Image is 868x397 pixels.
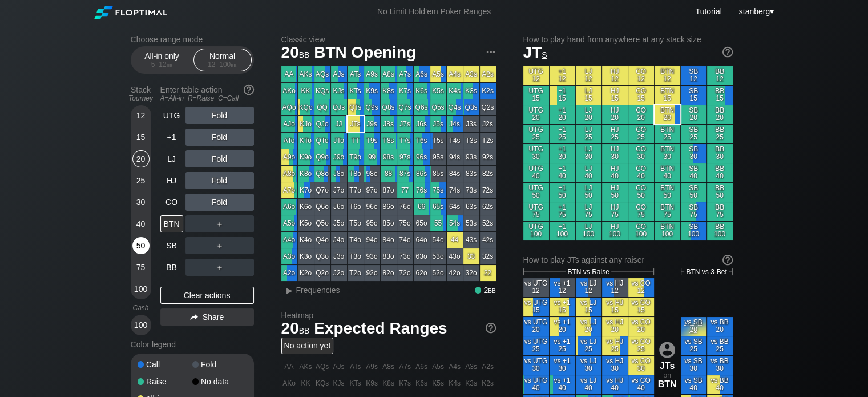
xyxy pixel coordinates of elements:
div: LJ 20 [576,105,601,124]
div: +1 40 [550,163,575,182]
div: 75o [397,215,413,231]
div: A8o [281,166,297,182]
span: stanberg [739,7,770,16]
div: +1 100 [550,222,575,240]
div: 20 [132,150,150,167]
div: A3s [463,66,479,82]
div: Q3o [314,248,330,264]
div: No Limit Hold’em Poker Ranges [360,7,508,19]
div: SB 15 [681,86,706,105]
div: J5o [331,215,347,231]
img: help.32db89a4.svg [243,83,255,96]
div: AJo [281,116,297,132]
div: Tourney [126,94,156,102]
div: Q7s [397,99,413,115]
div: A9s [364,66,380,82]
div: SB 40 [681,163,706,182]
div: UTG 12 [523,66,549,85]
div: 93o [364,248,380,264]
div: J8s [381,116,397,132]
div: QTs [348,99,364,115]
div: Normal [196,49,249,71]
div: Stack [126,81,156,107]
div: SB 75 [681,202,706,221]
div: SB 12 [681,66,706,85]
div: AJs [331,66,347,82]
div: 100 [132,316,150,334]
div: 44 [447,232,463,248]
div: T9s [364,133,380,149]
div: BB 30 [707,144,733,163]
div: TT [348,133,364,149]
div: KTs [348,83,364,99]
div: LJ 15 [576,86,601,105]
span: 20 [280,44,312,63]
div: 92o [364,265,380,281]
div: K2s [480,83,496,99]
div: QJo [314,116,330,132]
div: BTN 40 [655,163,680,182]
div: J9o [331,149,347,165]
span: bb [299,47,310,60]
div: AKs [298,66,314,82]
div: 66 [414,199,430,215]
div: A7o [281,182,297,198]
div: CO 15 [628,86,654,105]
div: 75s [430,182,446,198]
div: JJ [331,116,347,132]
div: JTo [331,133,347,149]
div: 32s [480,248,496,264]
div: BB 20 [707,105,733,124]
div: ＋ [185,259,254,276]
div: A9o [281,149,297,165]
div: 55 [430,215,446,231]
div: 83s [463,166,479,182]
div: CO 30 [628,144,654,163]
div: AQs [314,66,330,82]
div: 88 [381,166,397,182]
div: UTG 30 [523,144,549,163]
div: Q4o [314,232,330,248]
div: Q2o [314,265,330,281]
div: K5o [298,215,314,231]
div: ＋ [185,237,254,254]
div: Q9o [314,149,330,165]
div: K7o [298,182,314,198]
div: 12 – 100 [199,61,247,69]
div: +1 75 [550,202,575,221]
img: Floptimal logo [94,6,167,19]
div: K4s [447,83,463,99]
div: LJ 50 [576,183,601,202]
div: 62s [480,199,496,215]
div: HJ 30 [602,144,628,163]
div: A5s [430,66,446,82]
div: BTN 100 [655,222,680,240]
span: JT [523,43,547,61]
div: A6s [414,66,430,82]
div: T3s [463,133,479,149]
div: 98s [381,149,397,165]
div: J2s [480,116,496,132]
div: 53o [430,248,446,264]
div: T7s [397,133,413,149]
div: A2o [281,265,297,281]
div: LJ 40 [576,163,601,182]
div: 43o [447,248,463,264]
div: J3o [331,248,347,264]
div: K8o [298,166,314,182]
div: 73o [397,248,413,264]
div: A=All-in R=Raise C=Call [160,94,254,102]
div: HJ [160,172,183,189]
div: KK [298,83,314,99]
div: A5o [281,215,297,231]
div: SB 100 [681,222,706,240]
div: UTG 20 [523,105,549,124]
div: K3o [298,248,314,264]
div: 63s [463,199,479,215]
img: help.32db89a4.svg [485,322,497,334]
div: T2o [348,265,364,281]
div: 30 [132,194,150,211]
div: AA [281,66,297,82]
div: AQo [281,99,297,115]
div: 82o [381,265,397,281]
